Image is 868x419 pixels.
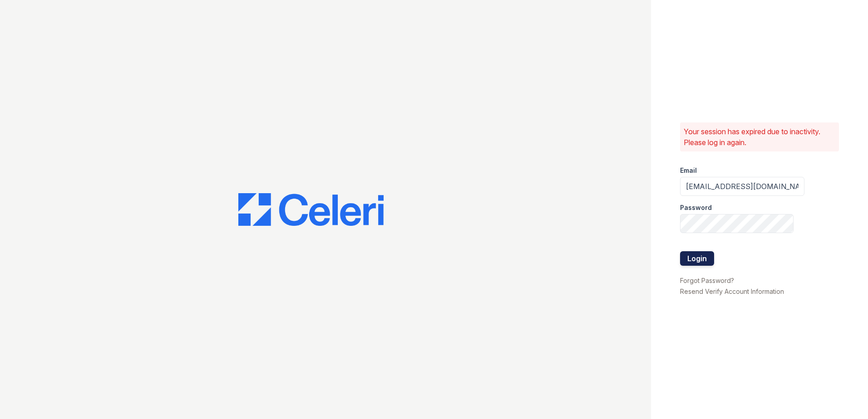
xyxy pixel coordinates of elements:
[680,277,734,284] a: Forgot Password?
[680,203,712,212] label: Password
[680,287,784,295] a: Resend Verify Account Information
[680,166,697,175] label: Email
[238,193,384,226] img: CE_Logo_Blue-a8612792a0a2168367f1c8372b55b34899dd931a85d93a1a3d3e32e68fde9ad4.png
[684,126,835,148] p: Your session has expired due to inactivity. Please log in again.
[680,251,714,266] button: Login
